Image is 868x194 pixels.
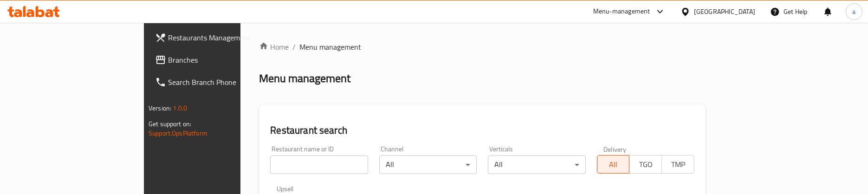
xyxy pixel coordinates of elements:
h2: Menu management [259,71,350,86]
div: Menu-management [593,6,650,17]
span: Get support on: [149,118,191,130]
span: TGO [633,158,658,171]
div: [GEOGRAPHIC_DATA] [694,6,755,17]
span: Version: [149,102,171,114]
li: / [292,41,296,52]
span: All [601,158,626,171]
span: TMP [666,158,691,171]
label: Upsell [277,185,294,192]
button: TGO [629,155,662,174]
div: All [379,155,477,174]
a: Restaurants Management [148,26,289,49]
span: Search Branch Phone [168,77,281,88]
span: Menu management [299,41,361,52]
span: Branches [168,54,281,65]
a: Support.OpsPlatform [149,127,207,139]
span: Restaurants Management [168,32,281,43]
span: a [852,6,855,17]
nav: breadcrumb [259,41,706,52]
h2: Restaurant search [270,123,694,137]
a: Search Branch Phone [148,71,289,93]
span: 1.0.0 [173,102,187,114]
a: Branches [148,49,289,71]
label: Delivery [603,146,627,152]
div: All [488,155,585,174]
button: All [597,155,630,174]
input: Search for restaurant name or ID.. [270,155,368,174]
button: TMP [661,155,694,174]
